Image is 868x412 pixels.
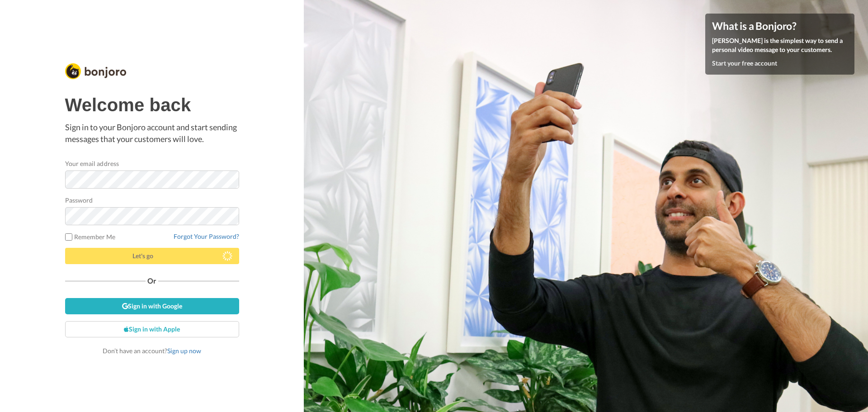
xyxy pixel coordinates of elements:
[65,248,239,264] button: Let's go
[65,232,116,242] label: Remember Me
[132,252,153,260] span: Let's go
[167,347,201,355] a: Sign up now
[65,195,93,205] label: Password
[103,347,201,355] span: Don’t have an account?
[65,298,239,314] a: Sign in with Google
[65,122,239,145] p: Sign in to your Bonjoro account and start sending messages that your customers will love.
[65,321,239,337] a: Sign in with Apple
[65,233,72,241] input: Remember Me
[712,20,848,32] h4: What is a Bonjoro?
[65,95,239,115] h1: Welcome back
[712,59,777,67] a: Start your free account
[174,232,239,240] a: Forgot Your Password?
[65,159,119,168] label: Your email address
[712,36,848,54] p: [PERSON_NAME] is the simplest way to send a personal video message to your customers.
[146,278,158,284] span: Or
